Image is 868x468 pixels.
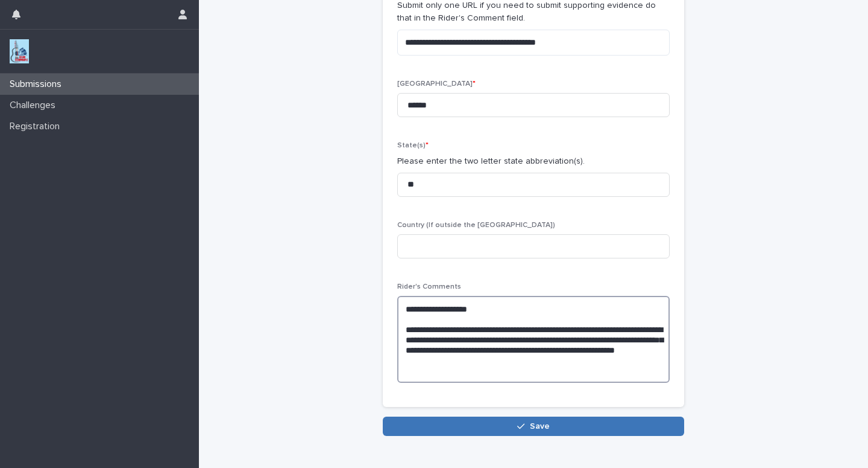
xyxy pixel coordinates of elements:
[5,121,69,132] p: Registration
[397,80,476,88] span: [GEOGRAPHIC_DATA]
[10,39,29,63] img: jxsLJbdS1eYBI7rVAS4p
[5,100,65,111] p: Challenges
[383,417,684,436] button: Save
[397,222,555,229] span: Country (If outside the [GEOGRAPHIC_DATA])
[5,79,71,90] p: Submissions
[397,283,461,290] span: Rider's Comments
[397,142,429,149] span: State(s)
[397,155,670,168] p: Please enter the two letter state abbreviation(s).
[530,422,550,431] span: Save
